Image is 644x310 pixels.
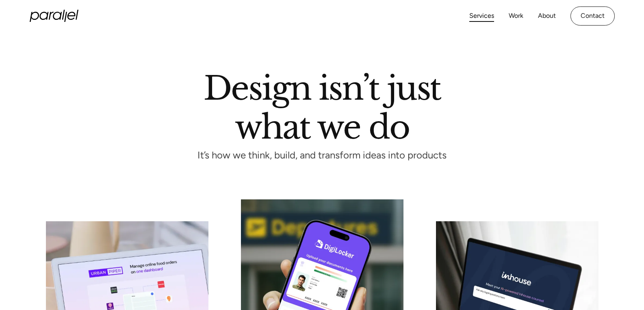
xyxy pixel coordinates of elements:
h1: Design isn’t just what we do [204,73,441,139]
a: Work [509,10,523,22]
p: It’s how we think, build, and transform ideas into products [183,152,462,159]
a: Contact [570,6,615,26]
a: About [538,10,556,22]
a: Services [469,10,494,22]
a: home [30,10,78,22]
